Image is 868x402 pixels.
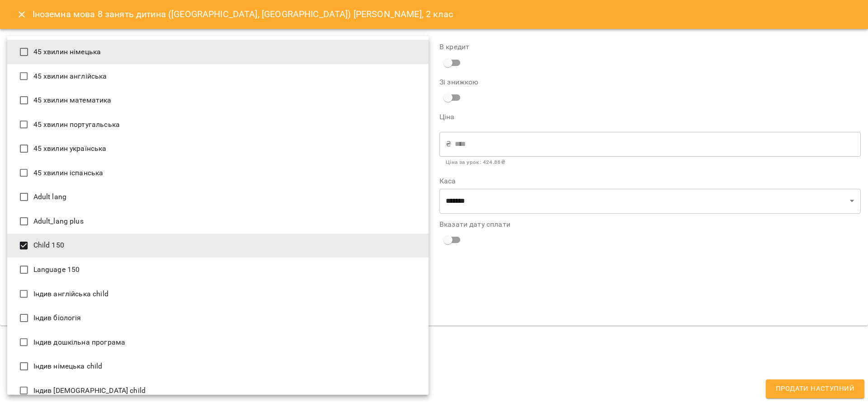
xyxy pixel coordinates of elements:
[7,354,429,379] li: Індив німецька child
[7,161,429,185] li: 45 хвилин іспанська
[7,257,429,282] li: Language 150
[7,209,429,234] li: Adult_lang plus
[7,282,429,306] li: Індив англійська child
[7,40,429,64] li: 45 хвилин німецька
[7,234,429,258] li: Child 150
[7,112,429,137] li: 45 хвилин португальська
[7,88,429,112] li: 45 хвилин математика
[7,330,429,355] li: Індив дошкільна програма
[7,136,429,161] li: 45 хвилин українська
[7,306,429,330] li: Індив біологія
[7,185,429,209] li: Adult lang
[7,64,429,89] li: 45 хвилин англійська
